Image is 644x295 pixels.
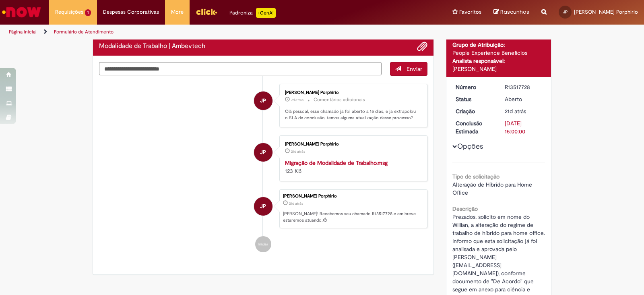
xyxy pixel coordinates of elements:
span: Alteração de Híbrido para Home Office [452,181,534,196]
span: Enviar [407,65,422,73]
div: Analista responsável: [452,57,545,65]
span: Despesas Corporativas [103,8,159,16]
span: [PERSON_NAME] Porphirio [574,8,638,15]
p: [PERSON_NAME]! Recebemos seu chamado R13517728 e em breve estaremos atuando. [283,211,423,223]
div: Julia Dos Santos Porphirio [254,197,272,216]
dt: Criação [450,107,499,115]
div: People Experience Benefícios [452,49,545,57]
span: JP [260,197,266,216]
div: 123 KB [285,159,419,175]
b: Descrição [452,205,478,212]
ul: Histórico de tíquete [99,76,427,260]
span: JP [260,143,266,162]
div: R13517728 [505,83,542,91]
span: 21d atrás [291,149,305,154]
div: Julia Dos Santos Porphirio [254,91,272,110]
b: Tipo de solicitação [452,173,500,180]
li: Julia Dos Santos Porphirio [99,189,427,228]
span: 7d atrás [291,98,303,102]
button: Adicionar anexos [417,41,427,52]
div: Julia Dos Santos Porphirio [254,143,272,162]
h2: Modalidade de Trabalho | Ambevtech Histórico de tíquete [99,43,205,50]
time: 10/09/2025 18:35:53 [289,201,303,206]
p: Olá pessoal, esse chamado ja foi aberto a 15 dias, e ja extrapolou o SLA de conclusão, temos algu... [285,108,419,121]
p: +GenAi [256,8,276,18]
small: Comentários adicionais [314,96,365,103]
div: [PERSON_NAME] Porphirio [285,142,419,147]
span: JP [563,9,568,15]
button: Enviar [390,62,427,76]
ul: Trilhas de página [6,25,423,39]
div: Aberto [505,95,542,103]
time: 10/09/2025 18:26:27 [291,149,305,154]
a: Página inicial [9,29,37,35]
img: ServiceNow [1,4,42,20]
span: 21d atrás [289,201,303,206]
div: [PERSON_NAME] [452,65,545,73]
span: JP [260,91,266,110]
span: 21d atrás [505,108,526,115]
span: 1 [85,9,91,16]
textarea: Digite sua mensagem aqui... [99,62,382,76]
a: Migração de Modalidade de Trabalho.msg [285,159,388,166]
div: [PERSON_NAME] Porphirio [283,194,423,199]
a: Formulário de Atendimento [54,29,114,35]
div: [PERSON_NAME] Porphirio [285,90,419,95]
div: Grupo de Atribuição: [452,41,545,49]
span: More [171,8,184,16]
dt: Número [450,83,499,91]
a: Rascunhos [493,8,529,16]
dt: Status [450,95,499,103]
div: 10/09/2025 18:35:53 [505,107,542,115]
div: [DATE] 15:00:00 [505,119,542,135]
span: Rascunhos [500,8,529,16]
time: 10/09/2025 18:35:53 [505,108,526,115]
div: Padroniza [229,8,276,18]
span: Requisições [55,8,83,16]
img: click_logo_yellow_360x200.png [196,6,217,18]
time: 25/09/2025 10:06:27 [291,98,303,102]
dt: Conclusão Estimada [450,119,499,135]
span: Favoritos [459,8,481,16]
